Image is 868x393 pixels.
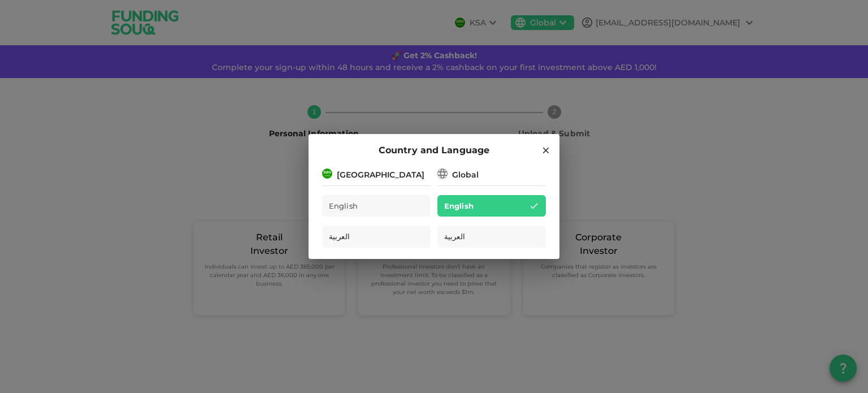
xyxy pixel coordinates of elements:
span: العربية [444,230,465,243]
div: Global [452,169,479,181]
span: Country and Language [379,143,489,158]
span: العربية [329,230,350,243]
div: [GEOGRAPHIC_DATA] [337,169,424,181]
span: English [329,200,358,213]
img: flag-sa.b9a346574cdc8950dd34b50780441f57.svg [322,169,332,179]
span: English [444,200,474,213]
